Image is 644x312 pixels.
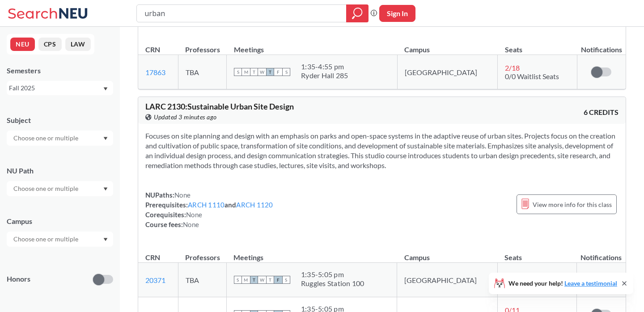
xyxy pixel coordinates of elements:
[9,234,84,245] input: Choose one or multiple
[266,68,274,76] span: T
[397,55,498,89] td: [GEOGRAPHIC_DATA]
[584,107,619,117] span: 6 CREDITS
[145,276,165,284] a: 20371
[7,81,113,95] div: Fall 2025Dropdown arrow
[10,38,35,51] button: NEU
[7,181,113,196] div: Dropdown arrow
[505,63,520,72] span: 2 / 18
[103,238,108,241] svg: Dropdown arrow
[178,263,226,297] td: TBA
[7,274,30,284] p: Honors
[7,166,113,176] div: NU Path
[178,36,226,55] th: Professors
[379,5,415,22] button: Sign In
[258,68,266,76] span: W
[145,190,273,229] div: NUPaths: Prerequisites: and Corequisites: Course fees:
[282,276,290,284] span: S
[178,55,226,89] td: TBA
[103,187,108,191] svg: Dropdown arrow
[234,276,242,284] span: S
[227,36,398,55] th: Meetings
[274,68,282,76] span: F
[7,66,113,76] div: Semesters
[9,83,102,93] div: Fall 2025
[65,38,91,51] button: LAW
[145,101,294,111] span: LARC 2130 : Sustainable Urban Site Design
[145,45,160,55] div: CRN
[505,72,559,80] span: 0/0 Waitlist Seats
[250,68,258,76] span: T
[250,276,258,284] span: T
[144,6,340,21] input: Class, professor, course number, "phrase"
[258,276,266,284] span: W
[266,276,274,284] span: T
[533,199,612,210] span: View more info for this class
[103,137,108,140] svg: Dropdown arrow
[577,244,626,263] th: Notifications
[145,131,619,170] section: Focuses on site planning and design with an emphasis on parks and open-space systems in the adapt...
[178,244,226,263] th: Professors
[397,36,498,55] th: Campus
[9,133,84,143] input: Choose one or multiple
[564,279,617,287] a: Leave a testimonial
[352,7,363,20] svg: magnifying glass
[274,276,282,284] span: F
[38,38,62,51] button: CPS
[7,216,113,226] div: Campus
[397,263,498,297] td: [GEOGRAPHIC_DATA]
[154,112,217,122] span: Updated 3 minutes ago
[242,276,250,284] span: M
[282,68,290,76] span: S
[505,271,520,280] span: 1 / 12
[226,244,397,263] th: Meetings
[301,62,348,71] div: 1:35 - 4:55 pm
[242,68,250,76] span: M
[346,4,369,22] div: magnifying glass
[301,71,348,80] div: Ryder Hall 285
[497,244,576,263] th: Seats
[301,279,364,288] div: Ruggles Station 100
[7,115,113,125] div: Subject
[183,220,199,228] span: None
[234,68,242,76] span: S
[7,131,113,146] div: Dropdown arrow
[145,68,165,76] a: 17863
[508,280,617,287] span: We need your help!
[188,201,225,209] a: ARCH 1110
[397,244,498,263] th: Campus
[103,87,108,91] svg: Dropdown arrow
[301,270,364,279] div: 1:35 - 5:05 pm
[9,183,84,194] input: Choose one or multiple
[145,253,160,262] div: CRN
[498,36,577,55] th: Seats
[577,36,626,55] th: Notifications
[186,211,202,219] span: None
[236,201,273,209] a: ARCH 1120
[7,232,113,247] div: Dropdown arrow
[174,191,191,199] span: None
